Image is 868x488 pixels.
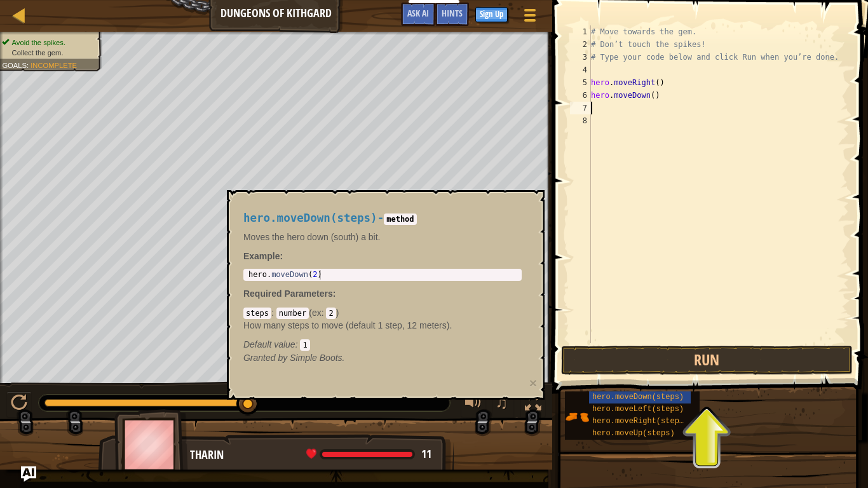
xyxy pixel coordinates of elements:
[276,308,309,319] code: number
[6,391,32,417] button: Ctrl + P: Pause
[570,76,591,89] div: 5
[243,308,271,319] code: steps
[2,61,27,69] span: Goals
[243,231,522,243] p: Moves the hero down (south) a bit.
[326,308,336,319] code: 2
[243,251,280,261] span: Example
[520,391,546,417] button: Toggle fullscreen
[31,61,77,69] span: Incomplete
[529,376,537,390] button: ×
[271,308,276,318] span: :
[565,405,589,429] img: portrait.png
[12,38,65,46] span: Avoid the spikes.
[570,102,591,114] div: 7
[492,391,514,417] button: ♫
[461,391,486,417] button: Adjust volume
[570,25,591,38] div: 1
[570,51,591,64] div: 3
[407,7,429,19] span: Ask AI
[322,308,327,318] span: :
[243,353,290,363] span: Granted by
[561,346,853,375] button: Run
[592,393,684,402] span: hero.moveDown(steps)
[243,212,522,224] h4: -
[495,393,508,412] span: ♫
[190,447,441,463] div: Tharin
[421,446,431,462] span: 11
[243,212,377,224] span: hero.moveDown(steps)
[401,3,435,26] button: Ask AI
[592,405,684,414] span: hero.moveLeft(steps)
[243,339,295,349] span: Default value
[243,251,283,261] strong: :
[243,306,522,351] div: ( )
[570,89,591,102] div: 6
[243,288,333,299] span: Required Parameters
[514,3,546,32] button: Show game menu
[295,339,301,349] span: :
[384,213,416,225] code: method
[300,339,309,351] code: 1
[2,37,95,48] li: Avoid the spikes.
[570,114,591,127] div: 8
[592,417,688,426] span: hero.moveRight(steps)
[475,7,508,22] button: Sign Up
[243,319,522,332] p: How many steps to move (default 1 step, 12 meters).
[27,61,31,69] span: :
[592,429,675,438] span: hero.moveUp(steps)
[312,308,322,318] span: ex
[21,466,36,482] button: Ask AI
[442,7,463,19] span: Hints
[333,288,336,299] span: :
[114,409,188,480] img: thang_avatar_frame.png
[306,449,431,460] div: health: 11 / 11
[243,353,345,363] em: Simple Boots.
[570,38,591,51] div: 2
[570,64,591,76] div: 4
[12,48,64,57] span: Collect the gem.
[2,48,95,58] li: Collect the gem.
